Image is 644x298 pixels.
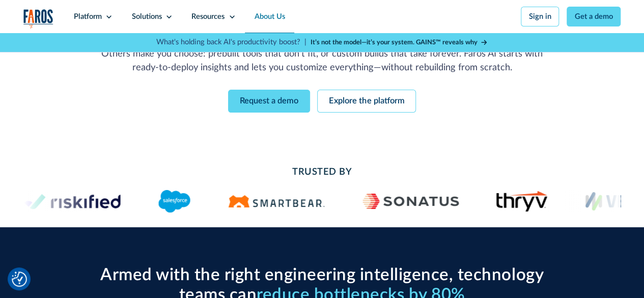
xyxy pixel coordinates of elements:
[156,37,306,48] p: What's holding back AI's productivity boost? |
[311,38,488,47] a: It’s not the model—it’s your system. GAINS™ reveals why
[228,90,310,113] a: Request a demo
[496,191,548,211] img: Thryv's logo
[362,194,459,209] img: Sonatus Logo
[228,195,325,207] img: Logo of the software testing platform SmartBear.
[23,9,53,29] a: home
[567,7,621,26] a: Get a demo
[74,11,102,22] div: Platform
[98,47,546,75] p: Others make you choose: prebuilt tools that don't fit, or custom builds that take forever. Faros ...
[311,39,478,45] strong: It’s not the model—it’s your system. GAINS™ reveals why
[23,9,53,29] img: Logo of the analytics and reporting company Faros.
[158,190,190,212] img: Logo of the CRM platform Salesforce.
[24,194,121,209] img: Logo of the risk management platform Riskified.
[98,165,546,179] h2: Trusted By
[521,7,559,26] a: Sign in
[191,11,225,22] div: Resources
[132,11,162,22] div: Solutions
[12,272,27,287] button: Cookie Settings
[317,90,416,113] a: Explore the platform
[12,272,27,287] img: Revisit consent button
